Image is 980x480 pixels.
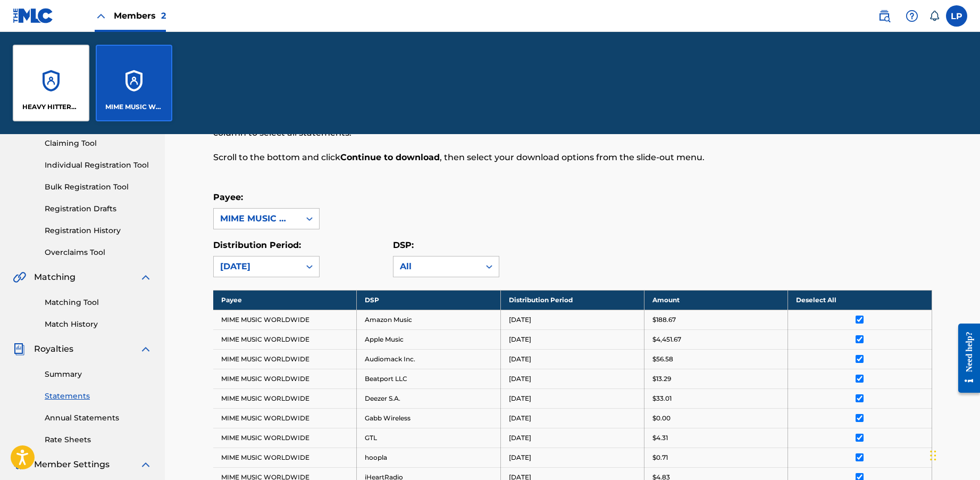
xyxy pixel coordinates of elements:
div: [DATE] [220,260,294,273]
img: Close [95,10,107,22]
label: Distribution Period: [213,240,301,250]
td: MIME MUSIC WORLDWIDE [213,428,357,448]
th: DSP [357,290,500,310]
a: Individual Registration Tool [45,160,152,171]
a: Summary [45,369,152,380]
a: AccountsMIME MUSIC WORLDWIDE [96,45,172,121]
a: Matching Tool [45,297,152,308]
div: MIME MUSIC WORLDWIDE [220,212,294,225]
th: Distribution Period [500,290,644,310]
div: All [400,260,473,273]
td: hoopla [357,448,500,467]
a: Statements [45,391,152,402]
td: Amazon Music [357,310,500,329]
p: $33.01 [652,394,672,403]
th: Deselect All [788,290,932,310]
a: Registration Drafts [45,203,152,214]
td: MIME MUSIC WORLDWIDE [213,388,357,408]
iframe: Chat Widget [927,429,980,480]
img: MLC Logo [13,8,54,23]
a: Annual Statements [45,412,152,424]
td: Apple Music [357,329,500,349]
div: User Menu [946,5,967,27]
strong: Continue to download [340,152,440,162]
div: Drag [930,440,936,471]
a: Bulk Registration Tool [45,181,152,193]
p: $4,451.67 [652,335,681,344]
img: expand [139,271,152,284]
p: MIME MUSIC WORLDWIDE [105,102,163,112]
span: 2 [161,11,166,21]
span: Matching [34,271,76,284]
span: Members [114,10,166,22]
img: help [906,10,918,22]
a: Match History [45,319,152,330]
a: Public Search [874,5,895,27]
p: $13.29 [652,374,671,384]
label: DSP: [393,240,414,250]
div: Help [901,5,923,27]
a: Rate Sheets [45,434,152,445]
img: Matching [13,271,26,284]
th: Payee [213,290,357,310]
td: Gabb Wireless [357,408,500,428]
td: Audiomack Inc. [357,349,500,369]
td: Beatport LLC [357,369,500,388]
a: Registration History [45,225,152,236]
img: expand [139,343,152,355]
td: [DATE] [500,408,644,428]
td: [DATE] [500,329,644,349]
a: AccountsHEAVY HITTERS MUSIC GROUP LLC [13,45,89,121]
p: $4.31 [652,433,668,443]
p: Scroll to the bottom and click , then select your download options from the slide-out menu. [213,151,767,164]
td: [DATE] [500,310,644,329]
p: $0.00 [652,413,671,423]
img: Royalties [13,343,26,355]
td: [DATE] [500,369,644,388]
td: MIME MUSIC WORLDWIDE [213,349,357,369]
iframe: Resource Center [950,315,980,401]
p: HEAVY HITTERS MUSIC GROUP LLC [22,102,80,112]
a: Overclaims Tool [45,247,152,258]
td: MIME MUSIC WORLDWIDE [213,310,357,329]
span: Royalties [34,343,73,355]
td: MIME MUSIC WORLDWIDE [213,329,357,349]
td: [DATE] [500,388,644,408]
td: MIME MUSIC WORLDWIDE [213,408,357,428]
td: [DATE] [500,349,644,369]
td: GTL [357,428,500,448]
a: Claiming Tool [45,138,152,149]
p: $56.58 [652,354,673,364]
p: $0.71 [652,453,668,462]
label: Payee: [213,192,243,202]
td: [DATE] [500,448,644,467]
td: MIME MUSIC WORLDWIDE [213,369,357,388]
td: [DATE] [500,428,644,448]
img: search [878,10,891,22]
th: Amount [644,290,788,310]
img: expand [139,458,152,471]
p: $188.67 [652,315,676,325]
div: Notifications [929,11,940,21]
span: Member Settings [34,458,110,471]
td: Deezer S.A. [357,388,500,408]
td: MIME MUSIC WORLDWIDE [213,448,357,467]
